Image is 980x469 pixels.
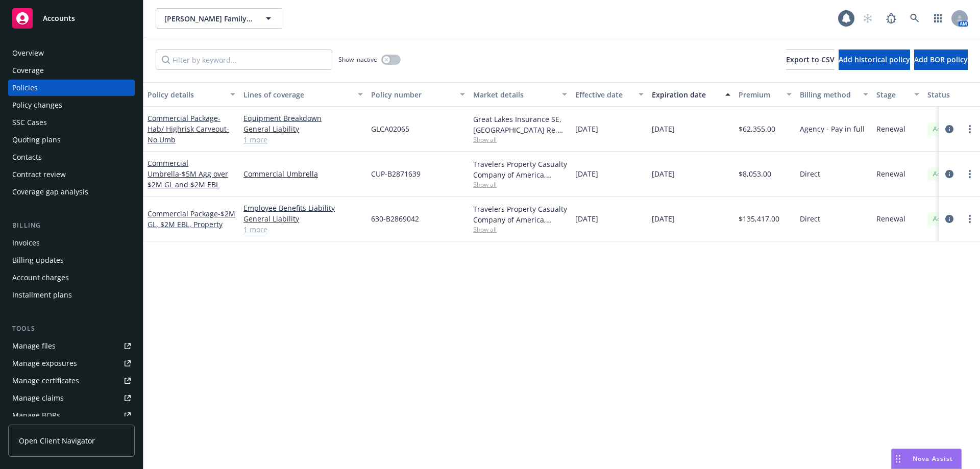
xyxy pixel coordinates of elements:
div: Manage BORs [12,407,60,424]
a: Commercial Umbrella [243,168,363,179]
a: General Liability [243,124,363,134]
div: Travelers Property Casualty Company of America, Travelers Insurance [473,204,567,225]
span: $8,053.00 [739,168,771,179]
button: Market details [469,82,571,107]
a: Accounts [8,4,135,33]
span: Active [932,214,952,224]
a: 1 more [243,224,363,235]
button: Expiration date [648,82,734,107]
span: [DATE] [652,124,675,134]
span: Active [932,125,952,134]
span: - Hab/ Highrisk Carveout- No Umb [148,113,229,144]
div: Billing method [800,89,857,100]
a: Quoting plans [8,132,135,148]
a: Report a Bug [881,8,901,29]
div: Market details [473,89,556,100]
a: Commercial Package [148,209,235,229]
a: Contacts [8,149,135,165]
span: Show all [473,180,567,189]
span: Add historical policy [839,55,910,64]
input: Filter by keyword... [156,50,332,70]
div: Great Lakes Insurance SE, [GEOGRAPHIC_DATA] Re, Hinterland Insurance (fka FTP) [473,114,567,135]
span: 630-B2869042 [371,213,419,224]
a: Policies [8,80,135,96]
span: [DATE] [652,168,675,179]
div: Billing updates [12,252,64,268]
a: Manage exposures [8,355,135,372]
a: more [964,168,976,180]
a: Account charges [8,269,135,286]
span: [DATE] [652,213,675,224]
span: Active [932,169,952,179]
span: - $5M Agg over $2M GL and $2M EBL [148,169,228,189]
button: Policy details [143,82,239,107]
div: Effective date [575,89,632,100]
div: Manage certificates [12,373,79,389]
div: Tools [8,324,135,334]
a: Coverage gap analysis [8,184,135,200]
div: Coverage gap analysis [12,184,88,200]
a: circleInformation [943,213,955,225]
span: GLCA02065 [371,124,409,134]
a: Installment plans [8,287,135,303]
a: Equipment Breakdown [243,113,363,124]
div: Premium [739,89,780,100]
span: Agency - Pay in full [800,124,865,134]
a: Manage BORs [8,407,135,424]
span: [DATE] [575,124,598,134]
div: Manage exposures [12,355,77,372]
div: Policy number [371,89,454,100]
span: Show all [473,135,567,144]
a: Commercial Umbrella [148,158,228,189]
a: Policy changes [8,97,135,113]
span: CUP-B2871639 [371,168,421,179]
button: Lines of coverage [239,82,367,107]
a: Manage files [8,338,135,354]
span: - $2M GL, $2M EBL, Property [148,209,235,229]
span: [DATE] [575,168,598,179]
div: Policy changes [12,97,62,113]
div: Manage claims [12,390,64,406]
a: Search [904,8,925,29]
span: Add BOR policy [914,55,968,64]
a: Coverage [8,62,135,79]
div: Expiration date [652,89,719,100]
div: Installment plans [12,287,72,303]
a: 1 more [243,134,363,145]
a: Overview [8,45,135,61]
button: Export to CSV [786,50,835,70]
button: Premium [734,82,796,107]
span: Show all [473,225,567,234]
a: Switch app [928,8,948,29]
button: Stage [872,82,923,107]
a: circleInformation [943,168,955,180]
div: Stage [876,89,908,100]
a: Invoices [8,235,135,251]
div: Policies [12,80,38,96]
span: Nova Assist [913,454,953,463]
div: Overview [12,45,44,61]
button: Add BOR policy [914,50,968,70]
a: Start snowing [857,8,878,29]
span: Renewal [876,124,905,134]
span: $62,355.00 [739,124,775,134]
a: SSC Cases [8,114,135,131]
div: Drag to move [892,449,904,468]
div: Quoting plans [12,132,61,148]
button: Effective date [571,82,648,107]
span: Export to CSV [786,55,835,64]
a: Manage claims [8,390,135,406]
a: Commercial Package [148,113,229,144]
div: Account charges [12,269,69,286]
div: Coverage [12,62,44,79]
span: Show inactive [338,55,377,64]
a: more [964,213,976,225]
a: Billing updates [8,252,135,268]
div: Manage files [12,338,56,354]
span: [DATE] [575,213,598,224]
button: Add historical policy [839,50,910,70]
button: Billing method [796,82,872,107]
span: $135,417.00 [739,213,779,224]
a: Employee Benefits Liability [243,203,363,213]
